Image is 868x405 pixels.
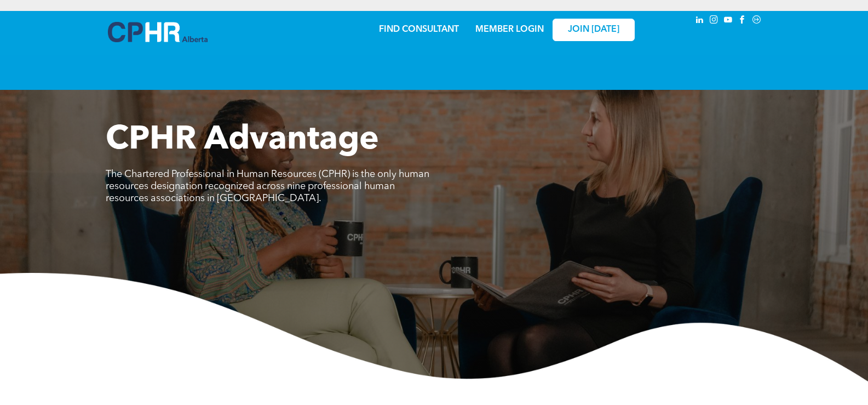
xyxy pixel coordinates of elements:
[379,25,459,34] a: FIND CONSULTANT
[708,14,720,28] a: instagram
[108,22,208,42] img: A blue and white logo for cp alberta
[106,124,379,157] span: CPHR Advantage
[475,25,544,34] a: MEMBER LOGIN
[106,169,429,203] span: The Chartered Professional in Human Resources (CPHR) is the only human resources designation reco...
[722,14,734,28] a: youtube
[694,14,706,28] a: linkedin
[751,14,763,28] a: Social network
[737,14,749,28] a: facebook
[568,25,619,35] span: JOIN [DATE]
[553,19,635,41] a: JOIN [DATE]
